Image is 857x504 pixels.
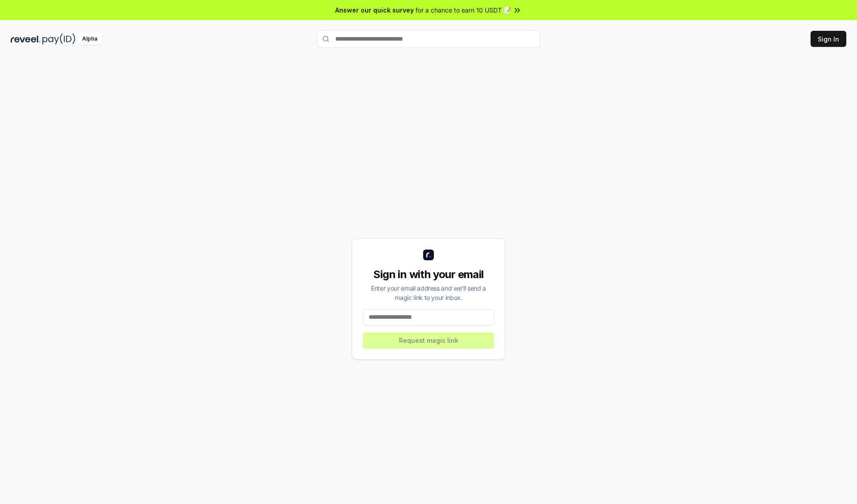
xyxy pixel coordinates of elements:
button: Sign In [811,31,846,47]
img: pay_id [42,33,75,45]
span: Answer our quick survey [335,5,414,15]
span: for a chance to earn 10 USDT 📝 [416,5,511,15]
div: Alpha [77,33,102,45]
div: Enter your email address and we’ll send a magic link to your inbox. [363,283,494,302]
div: Sign in with your email [363,267,494,282]
img: reveel_dark [11,33,41,45]
img: logo_small [423,250,434,260]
